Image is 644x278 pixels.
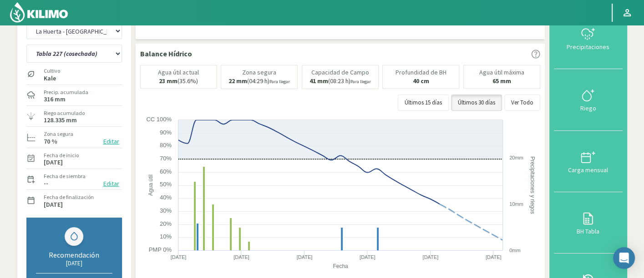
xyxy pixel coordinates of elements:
text: [DATE] [422,254,438,260]
b: 23 mm [159,77,177,85]
text: [DATE] [233,254,249,260]
b: 41 mm [309,77,328,85]
button: Editar [101,136,122,147]
button: Últimos 30 días [451,94,502,111]
text: Precipitaciones y riegos [529,156,536,214]
div: Precipitaciones [557,44,620,50]
label: [DATE] [44,202,63,208]
div: [DATE] [36,259,112,267]
text: 0mm [509,248,520,253]
text: 20% [159,220,171,227]
p: (35.6%) [159,78,198,84]
text: 60% [159,168,171,175]
label: Zona segura [44,130,73,138]
b: 22 mm [228,77,247,85]
div: Recomendación [36,250,112,259]
text: 90% [159,129,171,136]
text: CC 100% [146,116,172,123]
text: 70% [159,155,171,162]
div: Open Intercom Messenger [613,247,635,269]
text: 30% [159,207,171,214]
text: 10% [159,233,171,240]
button: BH Tabla [554,192,623,253]
p: Agua útil máxima [479,69,524,76]
p: (04:29 h) [228,78,290,85]
text: [DATE] [485,254,501,260]
text: Agua útil [147,174,153,196]
p: Capacidad de Campo [311,69,369,76]
button: Editar [101,179,122,189]
p: Balance Hídrico [140,48,192,59]
text: [DATE] [170,254,186,260]
div: BH Tabla [557,228,620,234]
text: 10mm [509,201,523,207]
label: Cultivo [44,67,60,75]
button: Carga mensual [554,131,623,192]
label: Kale [44,75,60,81]
button: Ver Todo [504,94,540,111]
text: 20mm [509,155,523,160]
label: [DATE] [44,159,63,165]
button: Últimos 15 días [398,94,449,111]
label: Fecha de finalización [44,193,94,201]
text: 50% [159,181,171,188]
label: Riego acumulado [44,109,85,117]
text: [DATE] [296,254,312,260]
text: [DATE] [360,254,375,260]
label: 128.335 mm [44,117,77,123]
p: Agua útil actual [158,69,199,76]
text: 80% [159,142,171,149]
text: PMP 0% [148,246,172,253]
b: 40 cm [413,77,429,85]
small: Para llegar [350,79,371,84]
b: 65 mm [492,77,511,85]
text: 40% [159,194,171,201]
label: Fecha de siembra [44,172,86,180]
small: Para llegar [269,79,290,84]
label: Precip. acumulada [44,88,88,96]
img: Kilimo [9,1,69,23]
div: Carga mensual [557,167,620,173]
label: 316 mm [44,96,66,102]
p: Profundidad de BH [396,69,446,76]
p: (08:23 h) [309,78,371,85]
label: -- [44,180,48,186]
label: 70 % [44,139,57,144]
button: Precipitaciones [554,8,623,69]
text: Fecha [333,263,348,269]
div: Riego [557,105,620,111]
button: Riego [554,69,623,130]
p: Zona segura [242,69,276,76]
label: Fecha de inicio [44,151,79,159]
